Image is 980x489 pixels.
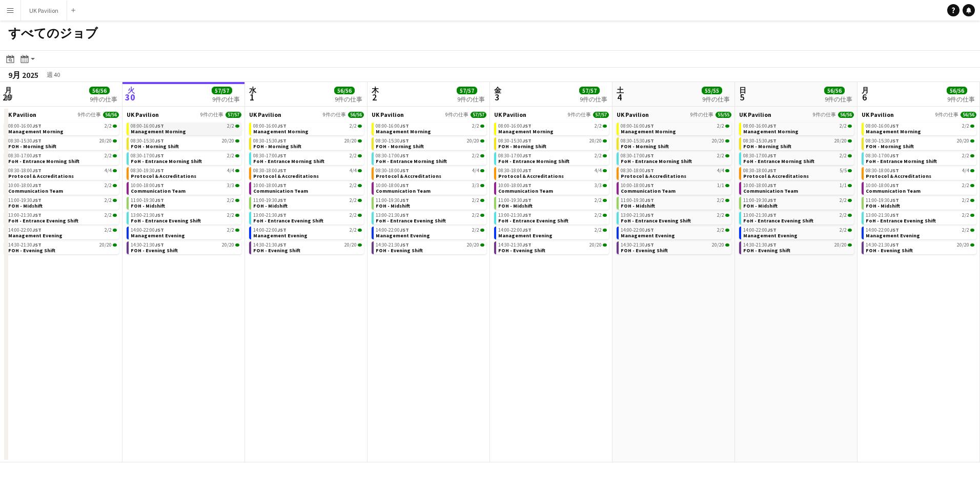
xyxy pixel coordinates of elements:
span: 2/2 [962,153,969,158]
span: 08:30-18:00 [253,168,287,173]
span: FoH - Entrance Morning Shift [498,158,569,165]
span: FOH - Midshift [131,202,165,209]
span: 4/4 [717,168,724,173]
span: JST [767,152,777,159]
span: 08:00-16:00 [376,124,409,129]
span: JST [645,182,654,189]
span: FoH - Entrance Morning Shift [253,158,324,165]
span: 2/2 [595,198,602,203]
span: 08:30-15:30 [131,138,164,144]
a: UK Pavilion9件の仕事56/56 [862,111,976,118]
span: Communication Team [131,188,186,194]
span: 08:30-18:00 [866,168,899,173]
span: JST [522,152,532,159]
span: 2/2 [227,153,234,158]
span: JST [767,197,777,203]
span: UK Pavilion [862,111,894,118]
span: Protocol & Accreditations [498,173,564,179]
a: 08:30-15:30JST20/20FOH - Morning Shift [376,137,484,149]
span: 20/20 [834,138,847,144]
span: 11:00-19:30 [376,198,409,203]
a: 08:00-16:00JST2/2Management Morning [866,123,974,134]
span: 08:30-17:00 [376,153,409,158]
span: 55/55 [716,112,731,118]
span: 11:00-19:30 [866,198,899,203]
span: 9件の仕事 [935,112,958,118]
span: JST [522,167,532,174]
span: Management Morning [253,128,309,135]
span: 08:00-16:00 [131,124,164,129]
span: Protocol & Accreditations [8,173,74,179]
span: 2/2 [840,124,847,129]
span: JST [277,152,287,159]
span: JST [645,212,654,218]
span: UK Pavilion [127,111,159,118]
span: Protocol & Accreditations [621,173,686,179]
span: 08:30-15:30 [743,138,777,144]
a: 10:00-18:00JST2/2Communication Team [253,182,362,194]
span: JST [890,182,899,189]
a: UK Pavilion9件の仕事56/56 [249,111,364,118]
span: FOH - Morning Shift [376,143,424,150]
a: 10:00-18:00JST3/3Communication Team [131,182,239,194]
span: JST [32,123,42,129]
a: 08:30-17:00JST2/2FoH - Entrance Morning Shift [866,152,974,164]
a: 08:30-17:00JST2/2FoH - Entrance Morning Shift [131,152,239,164]
span: 20/20 [957,138,969,144]
span: JST [32,137,42,144]
a: 08:30-18:00JST4/4Protocol & Accreditations [621,167,729,179]
span: 11:00-19:30 [253,198,287,203]
span: JST [155,182,164,189]
a: 08:30-18:00JST5/5Protocol & Accreditations [743,167,852,179]
span: JST [400,152,409,159]
span: 9件の仕事 [568,112,591,118]
span: JST [400,182,409,189]
span: JST [277,197,287,203]
span: 4/4 [472,168,479,173]
span: 2/2 [717,124,724,129]
span: FoH - Entrance Morning Shift [8,158,79,165]
span: 08:30-15:30 [8,138,42,144]
span: 2/2 [472,198,479,203]
span: 3/3 [472,183,479,188]
span: 13:00-21:30 [131,213,164,218]
a: 13:00-21:30JST2/2FoH - Entrance Evening Shift [498,212,607,223]
span: 2/2 [227,198,234,203]
a: 08:30-17:00JST2/2FoH - Entrance Morning Shift [376,152,484,164]
span: Communication Team [498,188,553,194]
span: FoH - Entrance Morning Shift [866,158,937,165]
span: 2/2 [350,124,357,129]
a: 11:00-19:30JST2/2FOH - Midshift [866,197,974,209]
a: 08:30-18:00JST4/4Protocol & Accreditations [8,167,117,179]
span: FOH - Midshift [8,202,43,209]
a: 08:30-18:00JST4/4Protocol & Accreditations [376,167,484,179]
span: FOH - Morning Shift [621,143,669,150]
span: 2/2 [227,124,234,129]
span: 08:30-17:00 [866,153,899,158]
span: 2/2 [105,213,112,218]
span: 2/2 [962,183,969,188]
span: JST [400,123,409,129]
span: 08:30-17:00 [498,153,532,158]
span: 2/2 [962,124,969,129]
span: 4/4 [595,168,602,173]
span: 08:30-15:30 [866,138,899,144]
a: 08:30-19:30JST4/4Protocol & Accreditations [131,167,239,179]
span: Protocol & Accreditations [743,173,809,179]
span: 08:30-17:00 [621,153,654,158]
span: 08:30-19:30 [131,168,164,173]
button: UK Pavilion [21,1,67,21]
span: FOH - Midshift [498,202,533,209]
span: JST [155,167,164,174]
a: 10:00-18:00JST1/1Communication Team [621,182,729,194]
span: Communication Team [376,188,431,194]
span: UK Pavilion [249,111,281,118]
span: 08:00-16:00 [8,124,42,129]
span: JST [155,137,164,144]
span: 08:30-17:00 [131,153,164,158]
span: Protocol & Accreditations [253,173,319,179]
span: UK Pavilion [494,111,526,118]
span: JST [155,197,164,203]
span: JST [522,182,532,189]
a: 08:00-16:00JST2/2Management Morning [131,123,239,134]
